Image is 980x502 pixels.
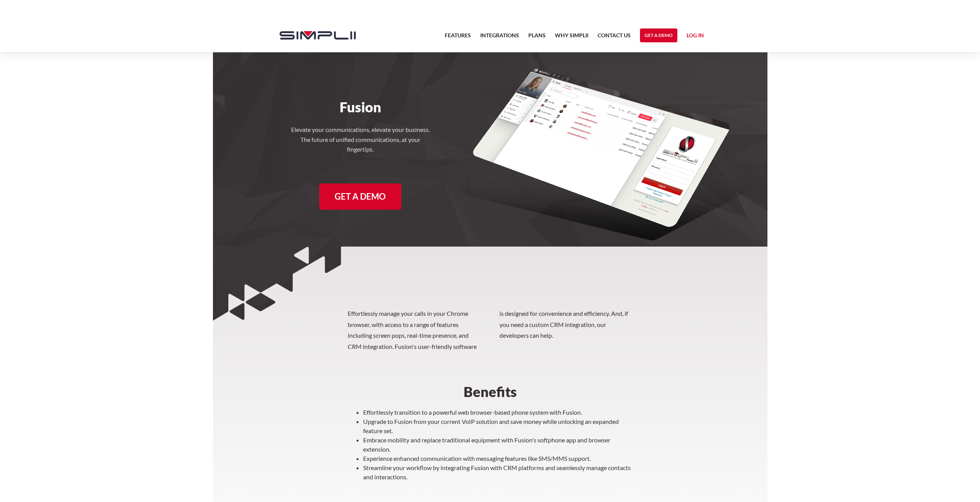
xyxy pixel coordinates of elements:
p: ‍ [348,485,633,495]
a: Log in [687,31,704,42]
a: Features [445,31,471,45]
h1: Fusion [272,98,449,115]
a: Why Simplii [555,31,588,45]
a: Get a Demo [319,183,401,210]
li: Embrace mobility and replace traditional equipment with Fusion's softphone app and browser extens... [363,435,633,454]
a: Plans [528,31,546,45]
p: Effortlessly manage your calls in your Chrome browser, with access to a range of features includi... [348,308,633,352]
li: Streamline your workflow by integrating Fusion with CRM platforms and seamlessly manage contacts ... [363,463,633,482]
h2: Benefits [348,385,633,399]
a: Contact US [598,31,631,45]
a: home [272,18,356,52]
img: Simplii [280,31,356,40]
h4: Elevate your communications, elevate your business. The future of unified communications, at your... [291,125,430,154]
li: Experience enhanced communication with messaging features like SMS/MMS support. [363,454,633,463]
li: Upgrade to Fusion from your current VoIP solution and save money while unlocking an expanded feat... [363,417,633,435]
a: Integrations [480,31,519,45]
li: Effortlessly transition to a powerful web browser-based phone system with Fusion. [363,408,633,417]
a: Get a Demo [640,28,677,42]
